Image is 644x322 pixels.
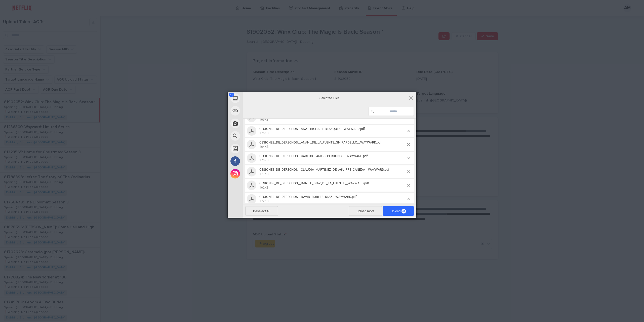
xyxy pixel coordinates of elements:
[259,154,368,158] span: CESIONES_DE_DERECHOS__CARLOS_LARIOS_PERDONES__WAYWARD.pdf
[258,195,407,203] span: CESIONES_DE_DERECHOS__DAVID_ROBLES_DIAZ__WAYWARD.pdf
[228,155,288,167] div: Facebook
[259,186,268,189] span: 162KB
[401,209,406,213] span: 41
[408,95,414,101] span: Click here or hit ESC to close picker
[228,167,288,180] div: Instagram
[258,140,407,149] span: CESIONES_DE_DERECHOS__ANAHI_DE_LA_FUENTE_GHIRARDELLO__WAYWARD.pdf
[228,142,288,155] div: Unsplash
[259,127,365,131] span: CESIONES_DE_DERECHOS__ANA__RICHART_BLAZQUEZ__WAYWARD.pdf
[259,140,382,144] span: CESIONES_DE_DERECHOS__ANAHI_DE_LA_FUENTE_GHIRARDELLO__WAYWARD.pdf
[258,127,407,135] span: CESIONES_DE_DERECHOS__ANA__RICHART_BLAZQUEZ__WAYWARD.pdf
[259,145,268,149] span: 164KB
[228,130,288,142] div: Web Search
[259,118,268,121] span: 165KB
[258,168,407,176] span: CESIONES_DE_DERECHOS__CLAUDIA_MARTINEZ_DE_AGUIRRE_CANEDA__WAYWARD.pdf
[258,181,407,190] span: CESIONES_DE_DERECHOS__DANIEL_DIAZ_DE_LA_FUENTE__WAYWARD.pdf
[228,117,288,130] div: Take Photo
[259,131,268,135] span: 176KB
[258,154,407,162] span: CESIONES_DE_DERECHOS__CARLOS_LARIOS_PERDONES__WAYWARD.pdf
[228,104,288,117] div: Link (URL)
[279,96,380,100] span: Selected Files
[245,206,278,216] span: Deselect All
[228,92,288,104] div: My Device
[349,206,382,216] span: Upload more
[259,159,268,162] span: 170KB
[259,181,369,185] span: CESIONES_DE_DERECHOS__DANIEL_DIAZ_DE_LA_FUENTE__WAYWARD.pdf
[259,195,357,199] span: CESIONES_DE_DERECHOS__DAVID_ROBLES_DIAZ__WAYWARD.pdf
[229,93,234,97] span: 41
[391,209,406,213] span: Upload
[259,172,268,176] span: 171KB
[383,206,414,216] span: Upload
[259,199,268,203] span: 172KB
[259,168,389,171] span: CESIONES_DE_DERECHOS__CLAUDIA_MARTINEZ_DE_AGUIRRE_CANEDA__WAYWARD.pdf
